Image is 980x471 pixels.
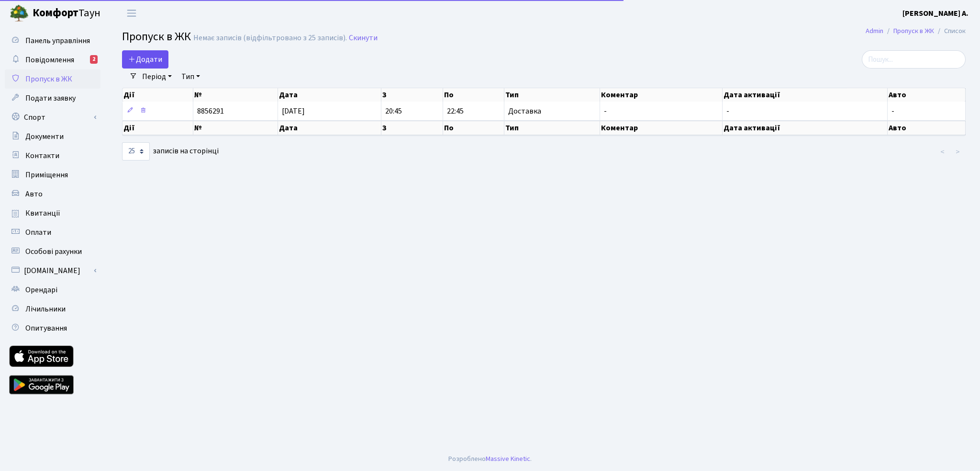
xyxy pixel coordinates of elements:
a: Повідомлення2 [5,50,100,69]
th: З [381,88,443,102]
span: Оплати [25,227,51,238]
span: - [891,106,894,116]
th: Авто [888,88,966,102]
label: записів на сторінці [122,142,219,161]
th: Дата [278,121,381,135]
span: Орендарі [25,285,57,295]
span: Таун [33,5,100,22]
th: Авто [888,121,966,135]
a: Додати [122,50,168,69]
span: Контакти [25,150,59,161]
span: [DATE] [282,106,305,116]
a: Особові рахунки [5,242,100,261]
th: Дії [122,121,193,135]
a: Пропуск в ЖК [893,26,934,36]
th: Дата активації [723,88,888,102]
a: Контакти [5,146,100,165]
b: Комфорт [33,5,78,21]
span: Квитанції [25,208,60,218]
th: Тип [504,88,600,102]
span: Авто [25,189,43,199]
th: № [193,121,278,135]
div: Розроблено . [448,454,532,464]
li: Список [934,26,966,36]
b: [PERSON_NAME] А. [902,8,969,19]
a: Скинути [349,34,378,43]
a: Квитанції [5,204,100,223]
th: По [443,88,504,102]
th: Дата [278,88,381,102]
a: Документи [5,127,100,146]
th: Дії [122,88,193,102]
a: Авто [5,184,100,204]
span: Особові рахунки [25,246,82,257]
a: Спорт [5,108,100,127]
span: - [604,106,607,116]
span: Документи [25,131,64,142]
a: Пропуск в ЖК [5,69,100,89]
span: Панель управління [25,35,90,46]
a: Лічильники [5,299,100,319]
span: Пропуск в ЖК [25,74,72,84]
a: Оплати [5,223,100,242]
a: Орендарі [5,280,100,299]
a: Тип [178,69,204,85]
button: Переключити навігацію [120,5,144,21]
span: Лічильники [25,304,66,314]
span: Подати заявку [25,93,76,103]
th: № [193,88,278,102]
a: Admin [866,26,883,36]
span: - [726,106,729,116]
a: Період [138,69,176,85]
div: Немає записів (відфільтровано з 25 записів). [193,34,347,43]
th: Коментар [600,88,723,102]
th: Дата активації [723,121,888,135]
span: Пропуск в ЖК [122,28,191,45]
a: Подати заявку [5,89,100,108]
nav: breadcrumb [851,21,980,41]
a: Опитування [5,319,100,338]
input: Пошук... [862,50,966,69]
a: [DOMAIN_NAME] [5,261,100,280]
select: записів на сторінці [122,142,150,161]
th: По [443,121,504,135]
span: 8856291 [197,106,224,116]
span: Приміщення [25,170,68,180]
th: Коментар [600,121,723,135]
a: Приміщення [5,165,100,184]
img: logo.png [10,4,29,23]
a: Панель управління [5,31,100,50]
span: Опитування [25,323,67,333]
div: 2 [90,55,98,64]
span: Повідомлення [25,55,74,65]
a: [PERSON_NAME] А. [902,8,969,19]
span: 22:45 [447,106,464,116]
a: Massive Kinetic [486,454,530,464]
th: Тип [504,121,600,135]
th: З [381,121,443,135]
span: Додати [128,54,162,65]
span: Доставка [508,107,541,115]
span: 20:45 [385,106,402,116]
